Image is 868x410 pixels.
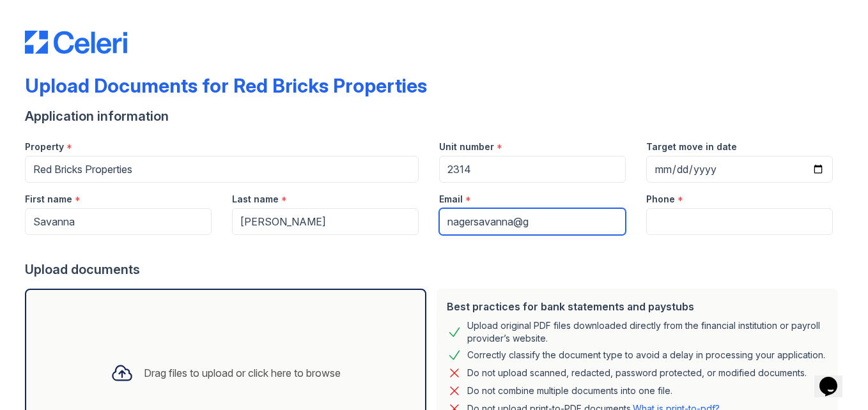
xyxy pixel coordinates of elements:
iframe: chat widget [814,359,855,397]
img: CE_Logo_Blue-a8612792a0a2168367f1c8372b55b34899dd931a85d93a1a3d3e32e68fde9ad4.png [25,31,127,54]
div: Do not combine multiple documents into one file. [467,383,672,399]
div: Drag files to upload or click here to browse [144,365,341,381]
div: Application information [25,107,843,125]
div: Upload documents [25,261,843,278]
label: Target move in date [646,140,737,153]
div: Upload Documents for Red Bricks Properties [25,74,427,97]
div: Do not upload scanned, redacted, password protected, or modified documents. [467,365,807,381]
div: Correctly classify the document type to avoid a delay in processing your application. [467,347,825,363]
label: First name [25,193,72,206]
label: Unit number [439,140,494,153]
label: Email [439,193,463,206]
label: Property [25,140,64,153]
label: Phone [646,193,675,206]
div: Best practices for bank statements and paystubs [447,299,828,314]
div: Upload original PDF files downloaded directly from the financial institution or payroll provider’... [467,319,828,345]
label: Last name [232,193,279,206]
